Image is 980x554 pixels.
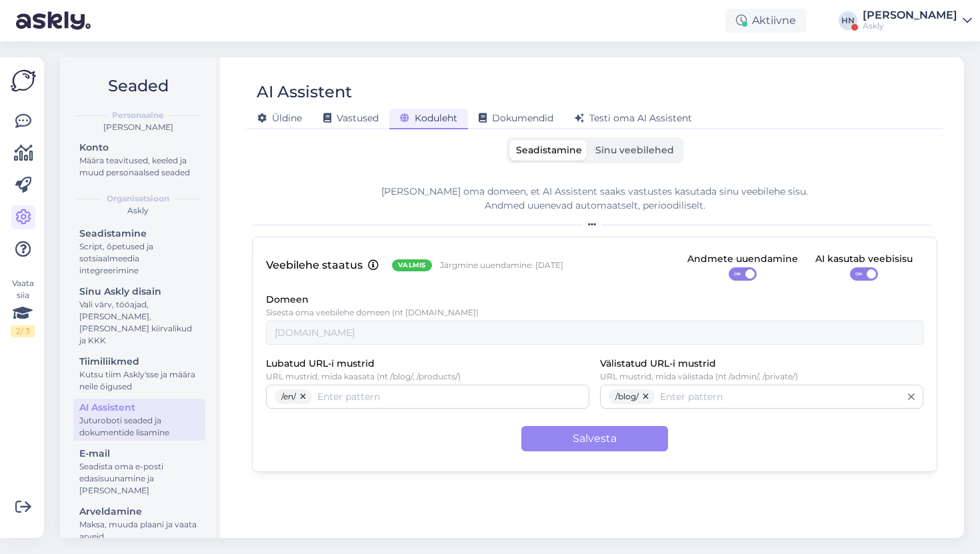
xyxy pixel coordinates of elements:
div: Vali värv, tööajad, [PERSON_NAME], [PERSON_NAME] kiirvalikud ja KKK [79,299,199,347]
div: Script, õpetused ja sotsiaalmeedia integreerimine [79,241,199,277]
a: E-mailSeadista oma e-posti edasisuunamine ja [PERSON_NAME] [73,445,205,499]
div: Seadista oma e-posti edasisuunamine ja [PERSON_NAME] [79,461,199,497]
label: Lubatud URL-i mustrid [266,357,375,371]
div: Vaata siia [11,277,35,337]
button: Salvesta [521,426,668,451]
div: HN [839,11,857,30]
a: [PERSON_NAME]Askly [863,10,972,31]
div: Sinu Askly disain [79,285,199,299]
span: Üldine [257,112,302,124]
div: Arveldamine [79,505,199,519]
div: Aktiivne [725,9,807,33]
span: Dokumendid [479,112,553,124]
a: SeadistamineScript, õpetused ja sotsiaalmeedia integreerimine [73,225,205,279]
div: Maksa, muuda plaani ja vaata arveid [79,519,199,543]
div: 2 / 3 [11,325,35,337]
div: Juturoboti seaded ja dokumentide lisamine [79,415,199,439]
b: Personaalne [112,109,164,121]
div: Askly [863,21,957,31]
input: example.com [266,321,923,345]
p: URL mustrid, mida välistada (nt /admin/, /private/) [600,372,923,381]
a: ArveldamineMaksa, muuda plaani ja vaata arveid [73,503,205,545]
p: Järgmine uuendamine: [DATE] [440,260,563,271]
a: AI AssistentJuturoboti seaded ja dokumentide lisamine [73,399,205,441]
span: /blog/ [615,389,639,404]
span: Testi oma AI Assistent [575,112,692,124]
p: Sisesta oma veebilehe domeen (nt [DOMAIN_NAME]) [266,308,923,317]
span: /en/ [281,389,296,404]
div: E-mail [79,447,199,461]
p: URL mustrid, mida kaasata (nt /blog/, /products/) [266,372,589,381]
input: Enter pattern [317,389,581,404]
span: ON [729,268,745,280]
img: Askly Logo [11,68,36,93]
span: Valmis [398,260,426,271]
b: Organisatsioon [107,193,169,205]
div: [PERSON_NAME] [863,10,957,21]
label: Domeen [266,293,309,307]
span: Koduleht [400,112,457,124]
div: [PERSON_NAME] [71,121,205,133]
div: Askly [71,205,205,217]
a: TiimiliikmedKutsu tiim Askly'sse ja määra neile õigused [73,353,205,395]
div: AI Assistent [79,401,199,415]
p: Veebilehe staatus [266,257,363,274]
label: Välistatud URL-i mustrid [600,357,716,371]
div: [PERSON_NAME] oma domeen, et AI Assistent saaks vastustes kasutada sinu veebilehe sisu. Andmed uu... [252,185,937,213]
a: KontoMäära teavitused, keeled ja muud personaalsed seaded [73,139,205,181]
span: Seadistamine [516,144,582,156]
div: Kutsu tiim Askly'sse ja määra neile õigused [79,369,199,393]
span: Sinu veebilehed [595,144,674,156]
h2: Seaded [71,73,205,99]
div: Seadistamine [79,227,199,241]
input: Enter pattern [660,389,900,404]
div: Andmete uuendamine [687,252,798,267]
div: AI Assistent [257,79,352,105]
div: Tiimiliikmed [79,355,199,369]
div: Konto [79,141,199,155]
span: ON [851,268,867,280]
a: Sinu Askly disainVali värv, tööajad, [PERSON_NAME], [PERSON_NAME] kiirvalikud ja KKK [73,283,205,349]
div: Määra teavitused, keeled ja muud personaalsed seaded [79,155,199,179]
span: Vastused [323,112,379,124]
div: AI kasutab veebisisu [815,252,913,267]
